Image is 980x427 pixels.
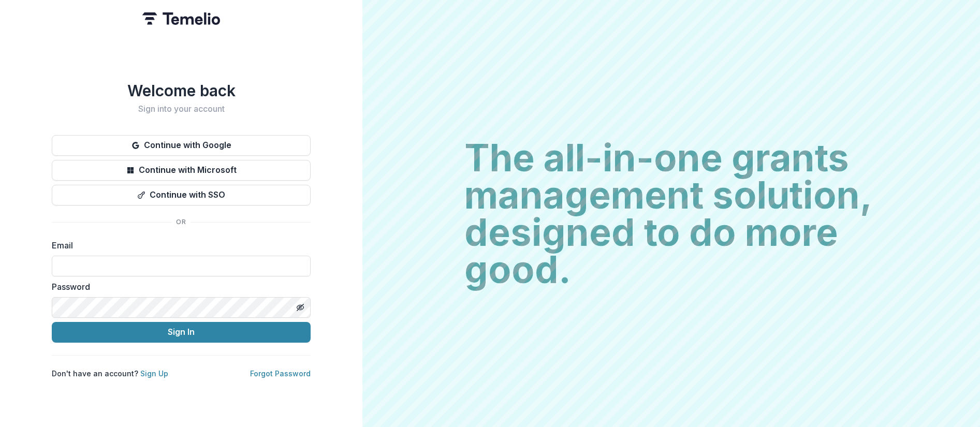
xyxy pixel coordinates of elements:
[142,12,220,25] img: Temelio
[140,369,168,378] a: Sign Up
[250,369,311,378] a: Forgot Password
[52,160,311,181] button: Continue with Microsoft
[52,239,304,252] label: Email
[52,281,304,293] label: Password
[292,299,309,316] button: Toggle password visibility
[52,322,311,343] button: Sign In
[52,81,311,100] h1: Welcome back
[52,104,311,114] h2: Sign into your account
[52,185,311,205] button: Continue with SSO
[52,135,311,156] button: Continue with Google
[52,368,168,379] p: Don't have an account?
